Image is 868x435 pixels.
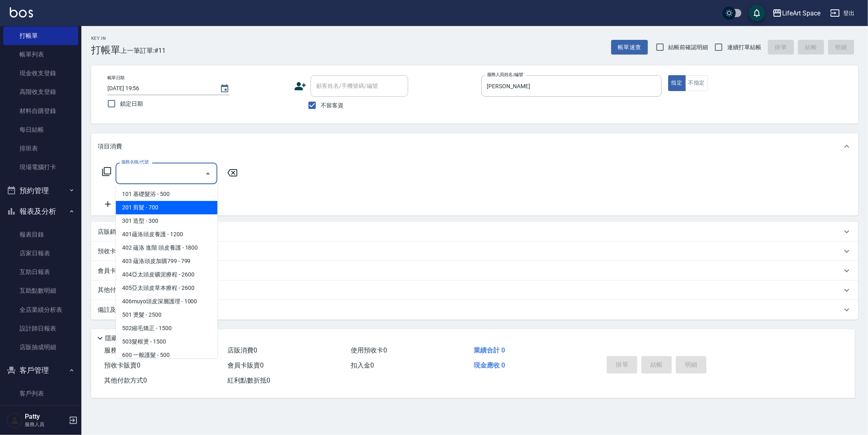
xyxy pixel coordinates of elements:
span: 403 蘊洛頭皮加購799 - 799 [116,254,217,268]
span: 預收卡販賣 0 [104,361,140,369]
div: 會員卡銷售 [91,261,858,281]
a: 現金收支登錄 [3,64,78,83]
a: 卡券管理 [3,403,78,422]
span: 店販消費 0 [227,346,257,354]
button: Choose date, selected date is 2025-08-20 [215,79,234,98]
span: 101 基礎髮浴 - 500 [116,187,217,201]
a: 現場電腦打卡 [3,158,78,176]
span: 現金應收 0 [474,361,505,369]
label: 服務人員姓名/編號 [487,72,523,78]
span: 不留客資 [321,101,343,110]
a: 客戶列表 [3,384,78,403]
a: 每日結帳 [3,120,78,139]
p: 預收卡販賣 [98,247,128,256]
label: 服務名稱/代號 [121,159,149,165]
div: LifeArt Space [782,8,820,18]
span: 服務消費 0 [104,346,134,354]
div: 其他付款方式 [91,281,858,300]
button: LifeArt Space [769,5,824,22]
label: 帳單日期 [107,75,125,81]
span: 結帳前確認明細 [669,43,708,52]
a: 互助日報表 [3,263,78,281]
h2: Key In [91,36,120,41]
a: 店家日報表 [3,244,78,263]
p: 其他付款方式 [98,286,138,295]
span: 501 燙髮 - 2500 [116,308,217,322]
button: 不指定 [685,75,708,91]
span: 402 蘊洛 進階 頭皮養護 - 1800 [116,241,217,254]
a: 打帳單 [3,26,78,45]
button: 客戶管理 [3,360,78,381]
span: 405亞太頭皮草本療程 - 2600 [116,281,217,295]
input: YYYY/MM/DD hh:mm [107,82,212,95]
p: 項目消費 [98,142,122,151]
a: 材料自購登錄 [3,102,78,120]
span: 連續打單結帳 [727,43,761,52]
div: 店販銷售 [91,222,858,241]
div: 備註及來源 [91,300,858,320]
a: 全店業績分析表 [3,300,78,319]
span: 使用預收卡 0 [351,346,387,354]
p: 店販銷售 [98,228,122,236]
span: 502縮毛矯正 - 1500 [116,322,217,335]
button: 指定 [668,75,686,91]
h3: 打帳單 [91,44,120,56]
a: 互助點數明細 [3,281,78,300]
p: 會員卡銷售 [98,267,128,275]
span: 503髮根燙 - 1500 [116,335,217,348]
button: 預約管理 [3,180,78,201]
span: 鎖定日期 [120,100,143,108]
span: 201 剪髮 - 700 [116,201,217,214]
a: 報表目錄 [3,225,78,244]
span: 扣入金 0 [351,361,374,369]
span: 其他付款方式 0 [104,376,147,384]
img: Logo [10,7,33,17]
span: 業績合計 0 [474,346,505,354]
span: 紅利點數折抵 0 [227,376,270,384]
button: 報表及分析 [3,201,78,222]
h5: Patty [25,413,66,421]
p: 服務人員 [25,421,66,428]
a: 高階收支登錄 [3,83,78,101]
span: 401蘊洛頭皮養護 - 1200 [116,228,217,241]
a: 店販抽成明細 [3,338,78,357]
p: 備註及來源 [98,306,128,314]
span: 會員卡販賣 0 [227,361,264,369]
button: Close [201,167,214,180]
span: 600 一般護髮 - 500 [116,348,217,362]
button: save [749,5,765,21]
a: 設計師日報表 [3,319,78,338]
button: 帳單速查 [611,40,648,55]
span: 301 造型 - 300 [116,214,217,228]
span: 406muyo頭皮深層護理 - 1000 [116,295,217,308]
a: 帳單列表 [3,45,78,64]
a: 排班表 [3,139,78,158]
img: Person [7,412,23,428]
span: 上一筆訂單:#11 [120,46,166,56]
div: 項目消費 [91,133,858,159]
p: 隱藏業績明細 [105,334,142,343]
span: 404亞太頭皮礦泥療程 - 2600 [116,268,217,281]
div: 預收卡販賣 [91,241,858,261]
button: 登出 [827,6,858,21]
